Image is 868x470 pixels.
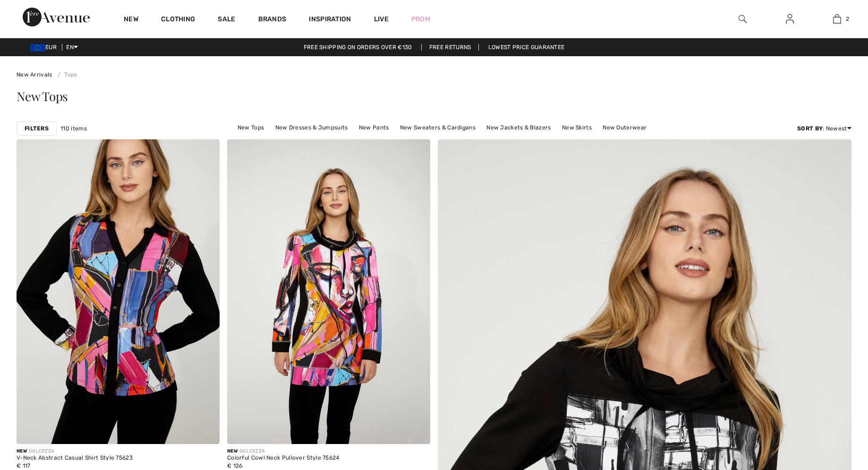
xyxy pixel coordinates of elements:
[30,44,45,51] img: Euro
[557,121,596,134] a: New Skirts
[17,71,52,78] a: New Arrivals
[296,44,420,51] a: Free shipping on orders over €130
[598,121,651,134] a: New Outerwear
[846,15,849,23] span: 2
[60,124,87,133] span: 110 items
[17,139,220,444] img: V-Neck Abstract Casual Shirt Style 75623. As sample
[482,121,555,134] a: New Jackets & Blazers
[481,44,572,51] a: Lowest Price Guarantee
[258,15,287,25] a: Brands
[833,13,841,25] img: My Bag
[124,15,138,25] a: New
[227,448,238,454] span: New
[54,71,77,78] a: Tops
[354,121,394,134] a: New Pants
[17,448,27,454] span: New
[227,462,243,469] span: € 126
[421,44,479,51] a: Free Returns
[218,15,235,25] a: Sale
[739,13,747,25] img: search the website
[227,139,430,444] img: Colorful Cowl Neck Pullover Style 75624. As sample
[25,124,49,133] strong: Filters
[23,8,90,26] img: 1ère Avenue
[30,44,60,51] span: EUR
[227,448,340,455] div: DOLCEZZA
[227,455,340,461] div: Colorful Cowl Neck Pullover Style 75624
[309,15,351,25] span: Inspiration
[271,121,353,134] a: New Dresses & Jumpsuits
[797,124,851,133] div: : Newest
[17,88,68,104] span: New Tops
[374,14,389,24] a: Live
[66,44,78,51] span: EN
[233,121,269,134] a: New Tops
[17,448,133,455] div: DOLCEZZA
[411,14,430,24] a: Prom
[797,125,823,132] strong: Sort By
[17,462,31,469] span: € 117
[808,399,859,423] iframe: Opens a widget where you can chat to one of our agents
[395,121,480,134] a: New Sweaters & Cardigans
[778,13,801,25] a: Sign In
[17,455,133,461] div: V-Neck Abstract Casual Shirt Style 75623
[161,15,195,25] a: Clothing
[786,13,794,25] img: My Info
[814,13,860,25] a: 2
